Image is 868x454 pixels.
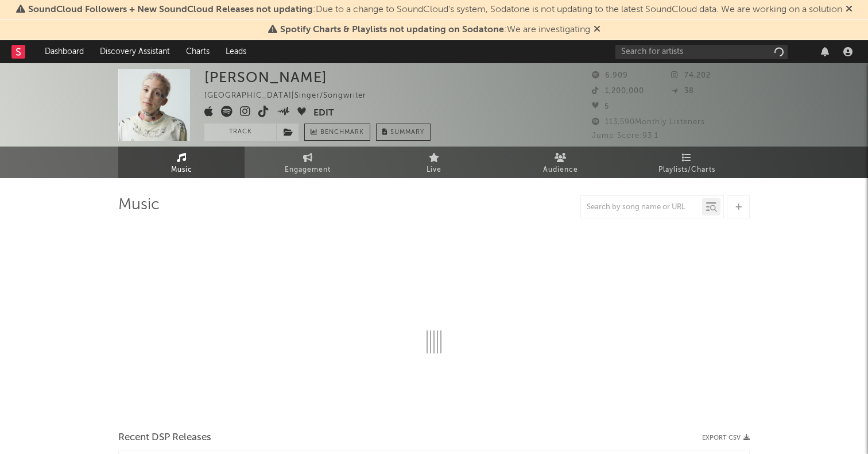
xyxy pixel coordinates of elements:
div: [GEOGRAPHIC_DATA] | Singer/Songwriter [204,89,379,103]
a: Audience [497,147,623,178]
input: Search by song name or URL [581,203,702,212]
span: Live [427,163,441,177]
button: Track [204,124,276,141]
a: Dashboard [37,40,92,63]
span: Dismiss [846,5,852,14]
div: [PERSON_NAME] [204,69,327,86]
span: Engagement [285,163,331,177]
span: Spotify Charts & Playlists not updating on Sodatone [280,25,504,34]
span: Audience [543,163,578,177]
button: Summary [376,124,431,141]
span: Summary [390,129,424,136]
span: Playlists/Charts [658,163,715,177]
a: Playlists/Charts [623,147,750,178]
span: Music [171,163,192,177]
span: Recent DSP Releases [118,431,211,445]
span: 38 [671,87,694,95]
span: 113,590 Monthly Listeners [592,118,705,126]
a: Charts [178,40,218,63]
span: Dismiss [594,25,600,34]
a: Music [118,147,245,178]
span: 5 [592,103,609,110]
span: : Due to a change to SoundCloud's system, Sodatone is not updating to the latest SoundCloud data.... [28,5,842,14]
span: 6,909 [592,72,628,79]
a: Discovery Assistant [92,40,178,63]
input: Search for artists [615,45,788,59]
a: Benchmark [304,124,370,141]
button: Export CSV [702,434,750,441]
span: : We are investigating [280,25,590,34]
span: Benchmark [320,126,364,140]
button: Edit [313,106,334,120]
span: 1,200,000 [592,87,644,95]
span: 74,202 [671,72,711,79]
span: SoundCloud Followers + New SoundCloud Releases not updating [28,5,313,14]
a: Engagement [245,147,371,178]
span: Jump Score: 93.1 [592,132,658,140]
a: Leads [218,40,254,63]
a: Live [371,147,497,178]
